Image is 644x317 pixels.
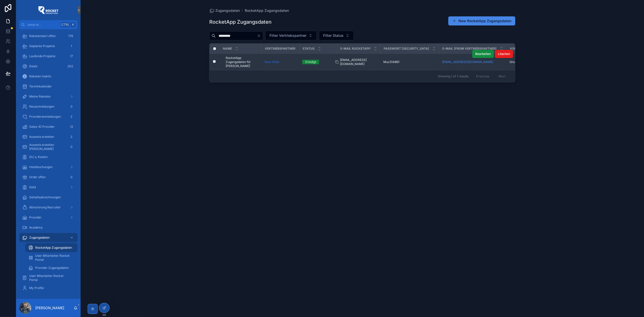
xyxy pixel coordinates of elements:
button: Löschen [495,50,513,58]
span: Bearbeiten [475,52,491,56]
a: Provideranmeldungen2 [19,112,78,121]
a: [EMAIL_ADDRESS][DOMAIN_NAME] [442,60,493,64]
a: My Profile [19,283,78,293]
a: Laufende Projekte17 [19,52,78,61]
span: Showing 1 of 1 results [438,74,468,78]
span: E-Mail RocketApp [341,47,371,51]
button: New RocketApp Zugangsdaten [448,16,515,25]
div: Erledigt [305,60,316,64]
a: Hotelbuchungen [19,163,78,172]
span: Raketenstart offen [29,34,56,38]
span: Onur [510,60,517,64]
a: Provider Zugangsdaten [25,263,78,272]
a: Onur [510,60,576,64]
span: Zugangsdaten [215,8,240,13]
a: RocketApp Zugangsdaten [25,243,78,252]
button: Select Button [265,31,317,40]
div: 1 [69,43,75,49]
a: RocketApp Zugangsdaten [245,8,289,13]
a: Sales-ID Provider12 [19,122,78,131]
span: Ausweis erstellen [29,135,54,139]
span: Vertriebspartner [265,47,296,51]
a: RocketApp Zugangsdaten für [PERSON_NAME] [226,56,258,68]
span: Academy [29,226,43,230]
a: Geld [19,183,78,192]
a: Raketen inaktiv [19,72,78,81]
a: Academy [19,223,78,232]
span: User Mitarbeiter Rocket Portal [29,274,73,282]
button: Bearbeiten [472,50,494,58]
a: Order offen0 [19,173,78,182]
button: Clear [257,34,263,38]
a: [EMAIL_ADDRESS][DOMAIN_NAME] [340,58,377,66]
a: [EMAIL_ADDRESS][DOMAIN_NAME] [442,60,503,64]
span: User Mitarbeiter Rocket Portal [35,254,73,262]
div: 0 [69,144,75,150]
a: User Mitarbeiter Rocket Portal [19,273,78,282]
span: Sales-ID Provider [29,125,55,129]
span: RocketApp Zugangsdaten [35,246,72,250]
a: Onur Köse [264,60,279,64]
a: Zugangsdaten [209,8,240,13]
span: Passwort [SECURITY_DATA] [384,47,429,51]
span: Jump to... [27,23,59,27]
span: E-Mail (from Vertriebspartner) [443,47,497,51]
button: Jump to...CtrlK [19,20,78,29]
span: Ctrl [61,22,70,27]
h1: RocketApp Zugangsdaten [209,18,272,25]
span: GU´s, Kosten [29,155,48,159]
a: Terminkalender [19,82,78,91]
span: Löschen [498,52,510,56]
div: 0 [69,104,75,110]
div: 12 [69,124,75,130]
a: GU´s, Kosten [19,152,78,162]
span: My Profile [29,286,44,290]
div: 202 [66,63,75,69]
span: Filter Vertriebspartner [269,33,307,38]
div: 2 [69,114,75,120]
span: Order offen [29,175,46,179]
div: 17 [69,53,75,59]
div: 176 [67,33,75,39]
a: Onur Köse [264,60,296,64]
a: Ausweis erstellen2 [19,132,78,141]
span: Deals [29,64,37,68]
button: Select Button [319,31,354,40]
span: Neuanmeldungen [29,105,54,109]
div: scrollable content [16,29,81,299]
span: Meine Raketen [29,94,51,99]
span: Raketen inaktiv [29,74,51,78]
p: [PERSON_NAME] [35,305,64,310]
a: Neuanmeldungen0 [19,102,78,111]
a: Abrechnung Recruiter [19,203,78,212]
a: Meine Raketen [19,92,78,101]
span: Gehaltsabrechnungen [29,195,61,199]
span: Laufende Projekte [29,54,55,58]
span: Muc314861 [383,60,399,64]
span: Ausweis erstellen [PERSON_NAME] [29,143,66,151]
a: User Mitarbeiter Rocket Portal [25,253,78,262]
span: Geplante Projekte [29,44,55,48]
a: Geplante Projekte1 [19,42,78,51]
a: Erledigt [302,60,334,64]
span: Geld [29,185,36,189]
div: 2 [69,134,75,140]
span: K [71,23,75,27]
a: Ausweis erstellen [PERSON_NAME]0 [19,142,78,151]
a: Deals202 [19,62,78,71]
a: Provider [19,213,78,222]
img: App logo [38,6,58,14]
span: Status [303,47,315,51]
span: Zugangsdaten [29,236,50,240]
span: Provider Zugangsdaten [35,266,69,270]
span: Hotelbuchungen [29,165,53,169]
span: Provideranmeldungen [29,115,61,119]
a: Zugangsdaten [19,233,78,242]
a: Raketenstart offen176 [19,31,78,41]
span: Terminkalender [29,84,52,88]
